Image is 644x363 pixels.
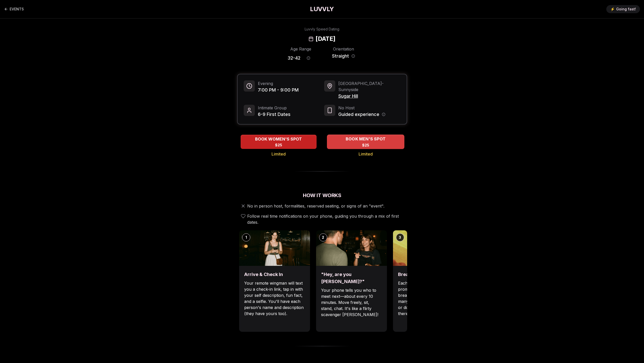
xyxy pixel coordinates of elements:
p: Your phone tells you who to meet next—about every 10 minutes. Move freely, sit, stand, chat. It's... [321,287,382,318]
button: Age range information [303,53,314,64]
button: BOOK MEN'S SPOT - Limited [327,134,404,149]
p: Each date will have new convo prompts on screen to help break the ice. Cycle through as many as y... [398,280,459,317]
span: Limited [359,151,373,157]
p: Your remote wingman will text you a check-in link, tap in with your self description, fun fact, a... [244,280,305,317]
h2: How It Works [237,192,407,199]
button: Orientation information [351,54,355,58]
button: BOOK WOMEN'S SPOT - Limited [241,135,317,149]
span: Limited [272,151,286,157]
span: $25 [362,143,369,148]
span: Intimate Group [258,105,290,111]
span: Follow real time notifications on your phone, guiding you through a mix of first dates. [247,213,405,225]
span: 6-9 First Dates [258,111,290,118]
h3: Break the ice with prompts [398,271,459,278]
h3: "Hey, are you [PERSON_NAME]?" [321,271,382,285]
h3: Arrive & Check In [244,271,305,278]
img: Break the ice with prompts [393,230,464,266]
div: Orientation [330,46,357,52]
button: Host information [382,113,385,116]
span: Straight [332,53,349,60]
span: No in person host, formalities, reserved seating, or signs of an "event". [247,203,384,209]
span: Going fast! [616,7,636,12]
span: ⚡️ [610,7,615,12]
div: 3 [396,233,404,241]
a: LUVVLY [310,5,334,13]
span: 7:00 PM - 9:00 PM [258,87,299,94]
span: BOOK MEN'S SPOT [344,136,386,142]
img: Arrive & Check In [239,230,310,266]
h2: [DATE] [316,35,335,43]
img: "Hey, are you Max?" [316,230,387,266]
span: No Host [338,105,385,111]
div: Luvvly Speed Dating [305,27,339,32]
span: 32 - 42 [287,55,300,62]
div: Age Range [287,46,314,52]
span: $25 [275,143,282,148]
div: 1 [242,233,250,241]
div: 2 [319,233,327,241]
span: Guided experience [338,111,379,118]
span: BOOK WOMEN'S SPOT [254,136,303,142]
span: Evening [258,80,299,87]
span: Sugar Hill [338,93,401,100]
a: Back to events [4,4,24,14]
span: [GEOGRAPHIC_DATA] - Sunnyside [338,80,401,93]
